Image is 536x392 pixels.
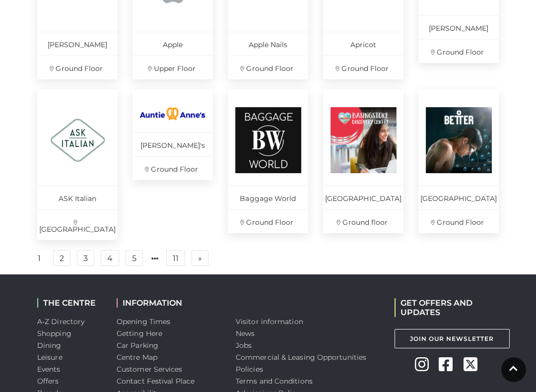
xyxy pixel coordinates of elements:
p: [PERSON_NAME] [37,32,118,56]
a: Car Parking [117,341,158,350]
p: [PERSON_NAME] [418,15,499,39]
p: Apricot [323,32,403,56]
a: 1 [32,251,47,266]
a: Opening Times [117,317,170,326]
a: Leisure [37,353,63,362]
a: Dining [37,341,62,350]
a: Baggage World Ground Floor [228,89,308,233]
p: Ground Floor [418,39,499,63]
a: ASK Italian [GEOGRAPHIC_DATA] [37,89,118,240]
a: News [236,329,255,338]
a: Join Our Newsletter [395,329,510,348]
a: Next [192,250,208,266]
a: Offers [37,377,59,386]
a: 5 [126,250,143,266]
p: Ground Floor [323,56,403,79]
a: Terms and Conditions [236,377,313,386]
a: Visitor information [236,317,303,326]
a: Jobs [236,341,252,350]
a: 3 [77,250,94,266]
p: [GEOGRAPHIC_DATA] [418,186,499,209]
a: Centre Map [117,353,157,362]
p: Ground Floor [133,156,213,180]
a: [GEOGRAPHIC_DATA] Ground Floor [418,89,499,233]
p: Apple Nails [228,32,308,56]
p: [PERSON_NAME]'s [133,132,213,156]
a: Shopping [37,329,71,338]
p: Ground Floor [228,209,308,233]
h2: INFORMATION [117,298,221,308]
a: Commercial & Leasing Opportunities [236,353,366,362]
p: Ground Floor [418,209,499,233]
a: A-Z Directory [37,317,84,326]
a: Events [37,365,61,374]
a: [PERSON_NAME]'s Ground Floor [133,89,213,180]
a: Customer Services [117,365,183,374]
p: Ground Floor [228,56,308,79]
p: Upper Floor [133,56,213,79]
a: Contact Festival Place [117,377,195,386]
p: Baggage World [228,186,308,209]
p: ASK Italian [37,186,118,209]
a: 4 [101,250,119,266]
h2: GET OFFERS AND UPDATES [395,298,499,317]
h2: THE CENTRE [37,298,102,308]
p: Ground Floor [37,56,118,79]
a: [GEOGRAPHIC_DATA] Ground floor [323,89,403,233]
p: Ground floor [323,209,403,233]
a: 11 [166,250,185,266]
p: Apple [133,32,213,56]
a: Getting Here [117,329,162,338]
p: [GEOGRAPHIC_DATA] [323,186,403,209]
p: [GEOGRAPHIC_DATA] [37,209,118,240]
span: » [198,255,202,261]
a: Policies [236,365,263,374]
a: 2 [53,250,70,266]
